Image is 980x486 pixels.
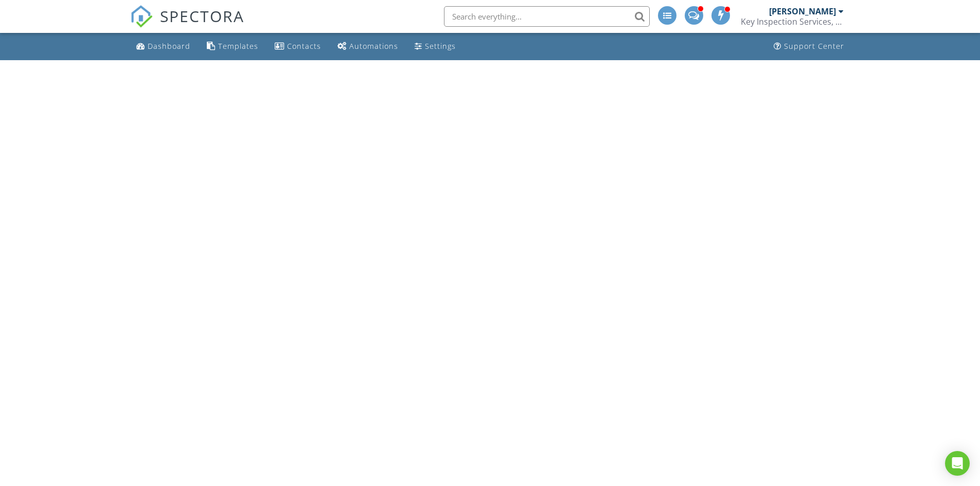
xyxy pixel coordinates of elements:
[148,41,190,51] div: Dashboard
[411,37,460,56] a: Settings
[218,41,258,51] div: Templates
[130,5,153,28] img: The Best Home Inspection Software - Spectora
[770,37,848,56] a: Support Center
[271,37,325,56] a: Contacts
[784,41,844,51] div: Support Center
[349,41,398,51] div: Automations
[203,37,262,56] a: Templates
[741,16,844,27] div: Key Inspection Services, LLC
[425,41,456,51] div: Settings
[333,37,402,56] a: Automations (Advanced)
[444,6,650,27] input: Search everything...
[160,5,244,27] span: SPECTORA
[287,41,321,51] div: Contacts
[945,451,970,476] div: Open Intercom Messenger
[769,6,836,16] div: [PERSON_NAME]
[130,14,244,35] a: SPECTORA
[132,37,194,56] a: Dashboard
